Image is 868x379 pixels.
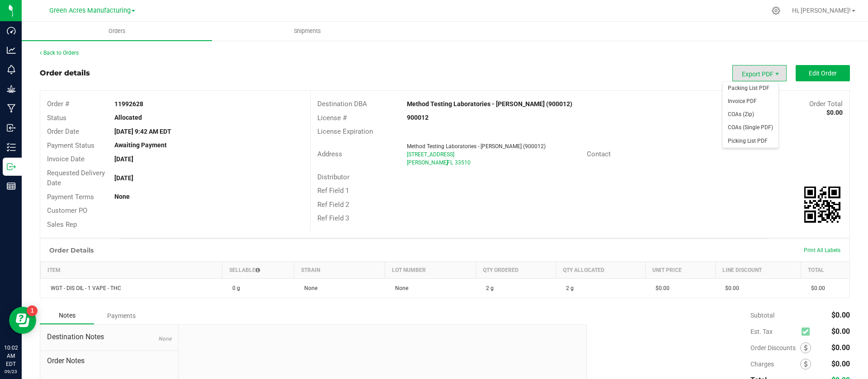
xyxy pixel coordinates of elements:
span: None [300,285,317,291]
inline-svg: Inventory [7,143,16,152]
span: Est. Tax [750,328,798,335]
th: Line Discount [715,262,801,279]
span: Edit Order [809,70,837,77]
li: Invoice PDF [722,95,778,108]
a: Orders [22,22,212,41]
span: 0 g [228,285,240,291]
span: Invoice Date [47,155,85,163]
span: Sales Rep [47,220,77,229]
li: COAs (Single PDF) [722,121,778,134]
inline-svg: Analytics [7,46,16,55]
span: Customer PO [47,206,87,215]
inline-svg: Monitoring [7,65,16,74]
span: Destination DBA [317,100,367,108]
span: 33510 [455,159,471,166]
strong: $0.00 [826,109,843,116]
strong: None [114,193,130,200]
span: $0.00 [831,311,850,319]
span: Contact [587,150,611,158]
span: 2 g [481,285,494,291]
span: Charges [750,360,800,368]
li: Packing List PDF [722,82,778,95]
span: License # [317,114,347,122]
th: Lot Number [385,262,476,279]
button: Edit Order [796,65,850,81]
span: 2 g [561,285,574,291]
span: Address [317,150,342,158]
span: Orders [96,27,138,35]
span: License Expiration [317,127,373,136]
img: Scan me! [804,187,840,223]
h1: Order Details [49,247,94,254]
span: Ref Field 1 [317,187,349,195]
inline-svg: Manufacturing [7,104,16,113]
span: Order Notes [47,356,171,366]
strong: Allocated [114,114,142,121]
th: Strain [294,262,385,279]
span: WGT - DIS OIL - 1 VAPE - THC [46,285,121,291]
span: Ref Field 2 [317,201,349,209]
th: Unit Price [646,262,715,279]
span: $0.00 [807,285,825,291]
span: Destination Notes [47,332,171,342]
th: Total [801,262,849,279]
span: Order Total [809,100,843,108]
div: Notes [40,307,94,324]
span: Print All Labels [804,247,840,253]
strong: 11992628 [114,100,143,108]
span: Green Acres Manufacturing [49,7,131,14]
li: COAs (Zip) [722,108,778,121]
strong: Method Testing Laboratories - [PERSON_NAME] (900012) [407,100,572,108]
p: 10:02 AM EDT [4,344,18,368]
a: Shipments [212,22,402,41]
iframe: Resource center [9,307,36,334]
span: Order # [47,100,69,108]
span: $0.00 [831,327,850,336]
p: 09/23 [4,368,18,375]
a: Back to Orders [40,50,79,56]
strong: [DATE] 9:42 AM EDT [114,128,171,135]
div: Order details [40,68,90,79]
strong: [DATE] [114,174,133,182]
span: Method Testing Laboratories - [PERSON_NAME] (900012) [407,143,546,150]
span: None [158,336,171,342]
inline-svg: Reports [7,182,16,191]
inline-svg: Dashboard [7,26,16,35]
li: Picking List PDF [722,135,778,148]
div: Manage settings [770,6,782,15]
th: Sellable [222,262,294,279]
span: Ref Field 3 [317,214,349,222]
strong: 900012 [407,114,429,121]
strong: [DATE] [114,155,133,163]
inline-svg: Outbound [7,162,16,171]
th: Item [41,262,222,279]
span: Hi, [PERSON_NAME]! [792,7,851,14]
span: Calculate excise tax [802,326,814,338]
span: [STREET_ADDRESS] [407,151,454,158]
span: $0.00 [651,285,670,291]
span: $0.00 [721,285,739,291]
qrcode: 11992628 [804,187,840,223]
span: , [446,159,447,166]
span: Order Date [47,127,79,136]
span: $0.00 [831,360,850,368]
strong: Awaiting Payment [114,141,167,149]
inline-svg: Grow [7,84,16,94]
span: Status [47,114,66,122]
li: Export PDF [732,65,787,81]
span: Payment Terms [47,193,94,201]
span: FL [447,159,453,166]
inline-svg: Inbound [7,123,16,132]
div: Payments [94,308,148,324]
span: Order Discounts [750,344,800,351]
span: None [391,285,408,291]
span: [PERSON_NAME] [407,159,448,166]
th: Qty Allocated [556,262,646,279]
